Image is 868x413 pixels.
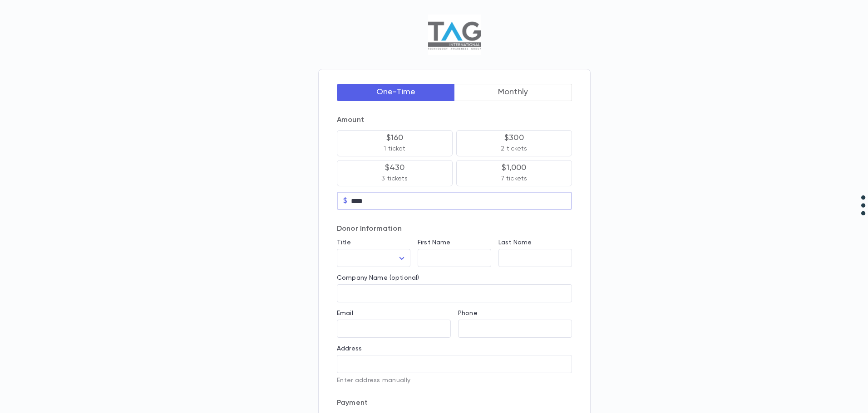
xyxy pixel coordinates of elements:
p: Donor Information [337,224,572,233]
p: Payment [337,398,572,408]
p: $ [343,196,347,205]
p: $300 [504,133,524,142]
label: Email [337,310,353,317]
button: $1601 ticket [337,130,453,156]
label: Address [337,345,362,352]
p: 3 tickets [381,174,408,183]
button: $3002 tickets [456,130,572,156]
button: $1,0007 tickets [456,160,572,186]
img: Logo [428,15,480,55]
p: $430 [385,163,405,172]
label: Phone [458,310,478,317]
p: Enter address manually [337,377,572,384]
label: Last Name [498,239,532,246]
p: $1,000 [502,163,526,172]
button: $4303 tickets [337,160,453,186]
label: Company Name (optional) [337,274,419,282]
p: 2 tickets [501,144,527,153]
p: 7 tickets [501,174,527,183]
button: One-Time [337,84,455,101]
label: First Name [418,239,450,246]
p: $160 [386,133,404,142]
button: Monthly [454,84,572,101]
label: Title [337,239,351,246]
p: 1 ticket [384,144,405,153]
div: ​ [337,249,410,267]
p: Amount [337,116,572,125]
